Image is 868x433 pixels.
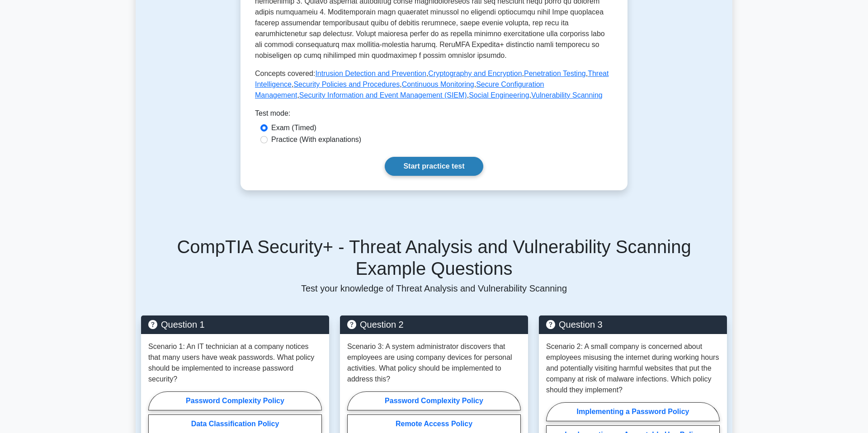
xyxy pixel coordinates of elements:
[546,319,720,330] h5: Question 3
[347,319,521,330] h5: Question 2
[428,70,522,77] a: Cryptography and Encryption
[546,341,720,395] p: Scenario 2: A small company is concerned about employees misusing the internet during working hou...
[524,70,586,77] a: Penetration Testing
[141,236,727,279] h5: CompTIA Security+ - Threat Analysis and Vulnerability Scanning Example Questions
[402,80,474,88] a: Continuous Monitoring
[148,391,322,410] label: Password Complexity Policy
[148,341,322,385] p: Scenario 1: An IT technician at a company notices that many users have weak passwords. What polic...
[546,402,720,421] label: Implementing a Password Policy
[385,157,483,176] a: Start practice test
[141,283,727,294] p: Test your knowledge of Threat Analysis and Vulnerability Scanning
[531,91,603,99] a: Vulnerability Scanning
[299,91,467,99] a: Security Information and Event Management (SIEM)
[271,122,316,133] label: Exam (Timed)
[347,341,521,385] p: Scenario 3: A system administrator discovers that employees are using company devices for persona...
[315,70,426,77] a: Intrusion Detection and Prevention
[148,319,322,330] h5: Question 1
[271,134,361,145] label: Practice (With explanations)
[255,108,613,122] div: Test mode:
[255,68,613,101] p: Concepts covered: , , , , , , , , ,
[469,91,529,99] a: Social Engineering
[347,391,521,410] label: Password Complexity Policy
[293,80,400,88] a: Security Policies and Procedures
